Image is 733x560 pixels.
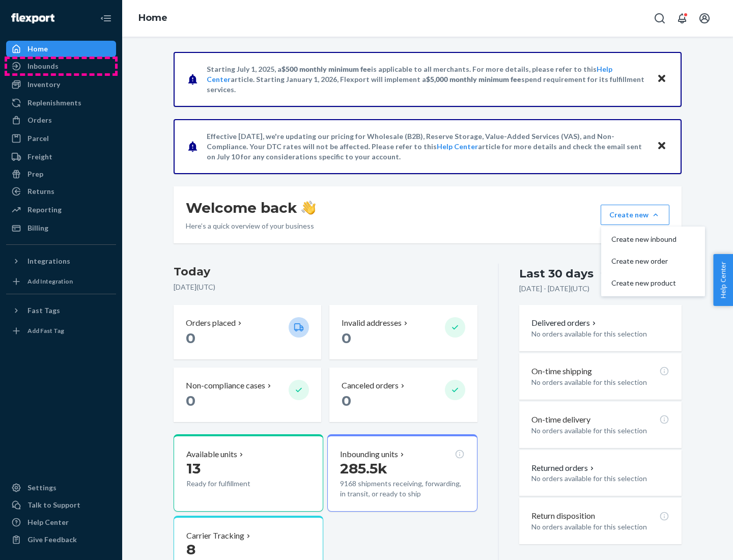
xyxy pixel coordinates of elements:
[329,305,477,359] button: Invalid addresses 0
[531,522,669,532] p: No orders available for this selection
[174,368,321,422] button: Non-compliance cases 0
[531,510,595,522] p: Return disposition
[340,460,387,477] span: 285.5k
[6,253,116,269] button: Integrations
[531,414,590,426] p: On-time delivery
[6,95,116,111] a: Replenishments
[207,131,647,162] p: Effective [DATE], we're updating our pricing for Wholesale (B2B), Reserve Storage, Value-Added Se...
[531,366,592,377] p: On-time shipping
[611,258,676,265] span: Create new order
[611,236,676,243] span: Create new inbound
[27,535,77,545] div: Give Feedback
[531,317,598,329] button: Delivered orders
[6,41,116,57] a: Home
[27,517,69,527] div: Help Center
[6,130,116,147] a: Parcel
[174,264,477,280] h3: Today
[655,139,668,154] button: Close
[27,256,70,266] div: Integrations
[6,531,116,548] button: Give Feedback
[186,541,195,558] span: 8
[342,329,351,347] span: 0
[6,183,116,200] a: Returns
[603,229,703,250] button: Create new inbound
[340,479,464,499] p: 9168 shipments receiving, forwarding, in transit, or ready to ship
[6,220,116,236] a: Billing
[426,75,521,83] span: $5,000 monthly minimum fee
[531,462,596,474] button: Returned orders
[437,142,478,151] a: Help Center
[531,329,669,339] p: No orders available for this selection
[11,13,54,23] img: Flexport logo
[27,186,54,197] div: Returns
[174,305,321,359] button: Orders placed 0
[207,64,647,95] p: Starting July 1, 2025, a is applicable to all merchants. For more details, please refer to this a...
[603,250,703,272] button: Create new order
[27,205,62,215] div: Reporting
[27,483,57,493] div: Settings
[519,266,594,282] div: Last 30 days
[138,12,167,23] a: Home
[27,98,81,108] div: Replenishments
[174,434,323,512] button: Available units13Ready for fulfillment
[6,76,116,93] a: Inventory
[186,392,195,409] span: 0
[611,279,676,287] span: Create new product
[27,169,43,179] div: Prep
[6,273,116,290] a: Add Integration
[27,61,59,71] div: Inbounds
[519,284,589,294] p: [DATE] - [DATE] ( UTC )
[27,326,64,335] div: Add Fast Tag
[531,473,669,484] p: No orders available for this selection
[531,377,669,387] p: No orders available for this selection
[6,323,116,339] a: Add Fast Tag
[186,380,265,391] p: Non-compliance cases
[186,199,316,217] h1: Welcome back
[174,282,477,292] p: [DATE] ( UTC )
[6,149,116,165] a: Freight
[281,65,371,73] span: $500 monthly minimum fee
[130,4,176,33] ol: breadcrumbs
[186,221,316,231] p: Here’s a quick overview of your business
[6,166,116,182] a: Prep
[27,79,60,90] div: Inventory
[27,152,52,162] div: Freight
[329,368,477,422] button: Canceled orders 0
[340,449,398,460] p: Inbounding units
[27,277,73,286] div: Add Integration
[342,380,399,391] p: Canceled orders
[342,392,351,409] span: 0
[6,497,116,513] a: Talk to Support
[6,202,116,218] a: Reporting
[6,112,116,128] a: Orders
[186,449,237,460] p: Available units
[6,302,116,319] button: Fast Tags
[186,460,201,477] span: 13
[601,205,669,225] button: Create newCreate new inboundCreate new orderCreate new product
[713,254,733,306] button: Help Center
[301,201,316,215] img: hand-wave emoji
[672,8,692,29] button: Open notifications
[6,480,116,496] a: Settings
[27,223,48,233] div: Billing
[27,305,60,316] div: Fast Tags
[327,434,477,512] button: Inbounding units285.5k9168 shipments receiving, forwarding, in transit, or ready to ship
[27,115,52,125] div: Orders
[186,317,236,329] p: Orders placed
[531,426,669,436] p: No orders available for this selection
[603,272,703,294] button: Create new product
[6,58,116,74] a: Inbounds
[655,72,668,87] button: Close
[27,500,80,510] div: Talk to Support
[27,44,48,54] div: Home
[27,133,49,144] div: Parcel
[650,8,670,29] button: Open Search Box
[96,8,116,29] button: Close Navigation
[186,479,280,489] p: Ready for fulfillment
[186,329,195,347] span: 0
[342,317,402,329] p: Invalid addresses
[694,8,715,29] button: Open account menu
